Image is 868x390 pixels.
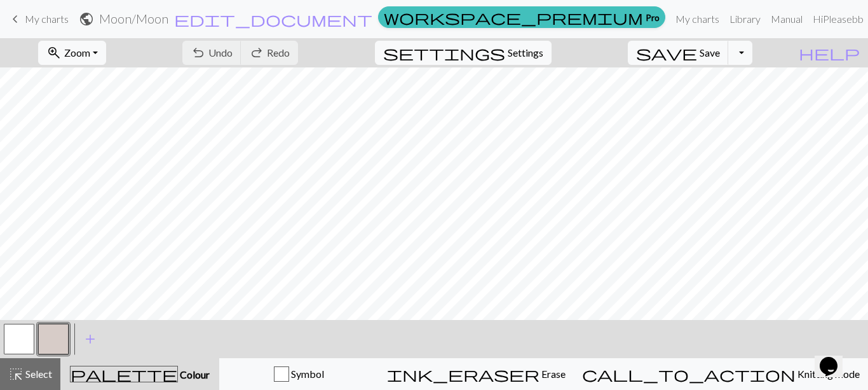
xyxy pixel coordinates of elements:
[724,6,766,32] a: Library
[219,358,379,390] button: Symbol
[383,45,505,60] i: Settings
[25,13,69,25] span: My charts
[79,10,94,28] span: public
[60,358,219,390] button: Colour
[8,10,23,28] span: keyboard_arrow_left
[582,365,796,383] span: call_to_action
[387,365,539,383] span: ink_eraser
[628,41,729,65] button: Save
[8,365,24,383] span: highlight_alt
[384,8,643,26] span: workspace_premium
[636,44,697,62] span: save
[71,365,177,383] span: palette
[539,368,566,380] span: Erase
[670,6,724,32] a: My charts
[700,46,720,59] span: Save
[799,44,860,62] span: help
[796,368,860,380] span: Knitting mode
[375,41,552,65] button: SettingsSettings
[8,8,69,30] a: My charts
[178,368,210,380] span: Colour
[508,45,543,60] span: Settings
[64,46,90,59] span: Zoom
[766,6,808,32] a: Manual
[99,11,168,26] h2: Moon / Moon
[46,44,62,62] span: zoom_in
[574,358,868,390] button: Knitting mode
[815,339,855,377] iframe: chat widget
[383,44,505,62] span: settings
[289,368,324,380] span: Symbol
[83,330,98,348] span: add
[174,10,372,28] span: edit_document
[379,358,574,390] button: Erase
[38,41,106,65] button: Zoom
[378,6,665,28] a: Pro
[24,368,52,380] span: Select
